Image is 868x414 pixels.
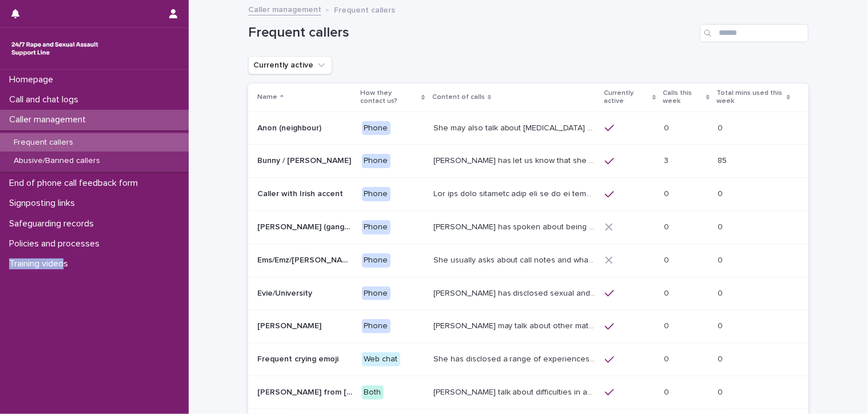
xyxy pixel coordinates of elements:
p: Abusive/Banned callers [5,156,109,166]
p: 0 [718,319,725,331]
p: 0 [664,187,672,199]
p: 0 [664,385,672,397]
img: rhQMoQhaT3yELyF149Cw [9,37,101,60]
h1: Frequent callers [248,25,695,41]
p: Evie has disclosed sexual and emotional abuse from a female friend at university which has been h... [433,286,599,298]
tr: Ems/Emz/[PERSON_NAME]Ems/Emz/[PERSON_NAME] PhoneShe usually asks about call notes and what the co... [248,244,809,277]
p: Calls this week [663,87,704,108]
tr: Anon (neighbour)Anon (neighbour) PhoneShe may also talk about [MEDICAL_DATA] and about currently ... [248,112,809,145]
p: 85 [718,154,729,166]
div: Phone [362,319,391,333]
p: Homepage [5,74,62,85]
p: 0 [718,121,725,133]
p: Frances may talk about other matters including her care, and her unhappiness with the care she re... [433,319,599,331]
p: Elizabeth has spoken about being recently raped by a close friend whom she describes as dangerous... [433,220,599,232]
div: Phone [362,253,391,268]
p: Caller with Irish accent [257,187,345,199]
p: [PERSON_NAME] [257,319,324,331]
p: Evie/University [257,286,314,298]
p: [PERSON_NAME] from [GEOGRAPHIC_DATA] [257,385,355,397]
p: Signposting links [5,198,84,209]
p: Bunny / [PERSON_NAME] [257,154,353,166]
p: Call and chat logs [5,94,87,105]
p: Ems/Emz/[PERSON_NAME] [257,253,355,265]
div: Phone [362,154,391,168]
p: 0 [664,253,672,265]
p: How they contact us? [361,87,419,108]
p: She usually asks about call notes and what the content will be at the start of the call. When she... [433,253,599,265]
p: 0 [664,121,672,133]
p: Frequent callers [334,3,395,15]
p: 0 [718,352,725,364]
p: Bunny has let us know that she is in her 50s, and lives in Devon. She has talked through experien... [433,154,599,166]
p: Anon (neighbour) [257,121,324,133]
a: Caller management [248,2,321,15]
tr: Frequent crying emojiFrequent crying emoji Web chatShe has disclosed a range of experiences of on... [248,343,809,376]
div: Phone [362,286,391,301]
div: Web chat [362,352,400,367]
p: Jane may talk about difficulties in accessing the right support service, and has also expressed b... [433,385,599,397]
div: Phone [362,121,391,136]
div: Both [362,385,384,400]
p: 0 [664,220,672,232]
p: 0 [664,286,672,298]
input: Search [700,24,809,42]
p: Caller management [5,114,95,125]
div: Phone [362,187,391,201]
p: Name [257,91,277,103]
p: Safeguarding records [5,218,103,229]
tr: [PERSON_NAME] (gang-related)[PERSON_NAME] (gang-related) Phone[PERSON_NAME] has spoken about bein... [248,210,809,244]
p: Training videos [5,258,77,269]
p: 0 [718,253,725,265]
button: Currently active [248,56,332,74]
p: End of phone call feedback form [5,178,147,189]
div: Phone [362,220,391,234]
p: Policies and processes [5,238,109,249]
tr: [PERSON_NAME] from [GEOGRAPHIC_DATA][PERSON_NAME] from [GEOGRAPHIC_DATA] Both[PERSON_NAME] talk a... [248,376,809,409]
p: 0 [718,385,725,397]
tr: [PERSON_NAME][PERSON_NAME] Phone[PERSON_NAME] may talk about other matters including her care, an... [248,310,809,343]
tr: Caller with Irish accentCaller with Irish accent PhoneLor ips dolo sitametc adip eli se do ei tem... [248,178,809,211]
p: 0 [664,352,672,364]
p: Elizabeth (gang-related) [257,220,355,232]
p: She has disclosed a range of experiences of ongoing and past sexual violence, including being rap... [433,352,599,364]
p: Total mins used this week [716,87,783,108]
p: 3 [664,154,671,166]
tr: Evie/UniversityEvie/University Phone[PERSON_NAME] has disclosed sexual and emotional abuse from a... [248,277,809,310]
tr: Bunny / [PERSON_NAME]Bunny / [PERSON_NAME] Phone[PERSON_NAME] has let us know that she is in her ... [248,145,809,178]
p: Frequent crying emoji [257,352,341,364]
p: Currently active [604,87,650,108]
p: Content of calls [432,91,485,103]
p: 0 [718,220,725,232]
p: She may also describe that she is in an abusive relationship. She has described being owned by th... [433,187,599,199]
p: 0 [718,286,725,298]
p: 0 [664,319,672,331]
p: She may also talk about child sexual abuse and about currently being physically disabled. She has... [433,121,599,133]
p: Frequent callers [5,138,82,148]
p: 0 [718,187,725,199]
